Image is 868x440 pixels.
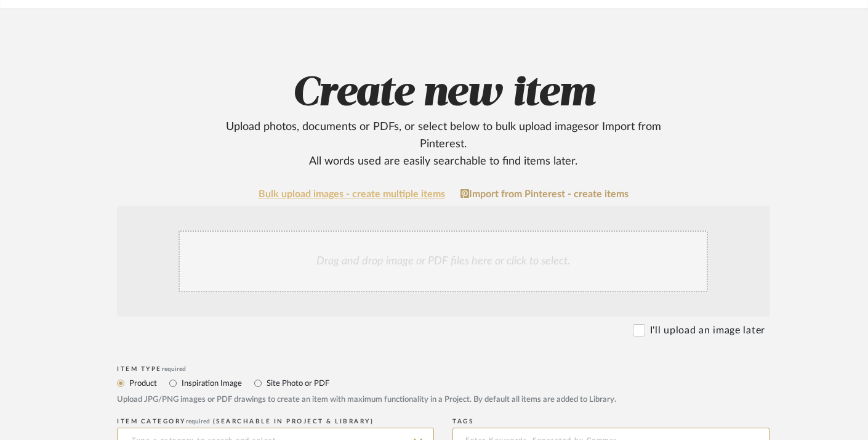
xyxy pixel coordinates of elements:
[117,375,770,391] mat-radio-group: Select item type
[186,418,210,425] span: required
[162,366,186,372] span: required
[265,377,329,390] label: Site Photo or PDF
[117,365,770,373] div: Item Type
[650,323,765,338] label: I'll upload an image later
[259,189,445,200] a: Bulk upload images - create multiple items
[180,377,242,390] label: Inspiration Image
[51,69,835,170] h2: Create new item
[213,418,374,425] span: (Searchable in Project & Library)
[128,377,157,390] label: Product
[460,189,629,200] a: Import from Pinterest - create items
[117,394,770,406] div: Upload JPG/PNG images or PDF drawings to create an item with maximum functionality in a Project. ...
[452,418,770,425] div: Tags
[203,118,684,170] div: Upload photos, documents or PDFs, or select below to bulk upload images or Import from Pinterest ...
[117,418,434,425] div: ITEM CATEGORY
